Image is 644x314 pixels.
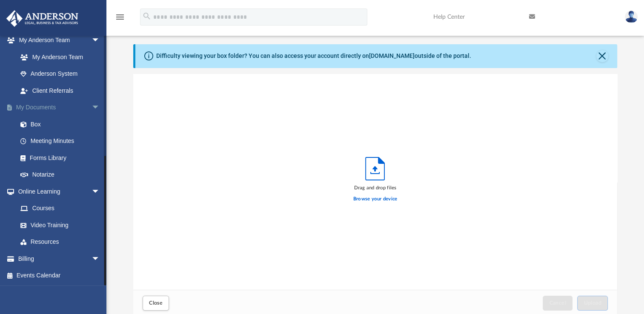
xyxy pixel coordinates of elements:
[625,11,638,23] img: User Pic
[92,250,109,268] span: arrow_drop_down
[12,133,113,150] a: Meeting Minutes
[6,99,113,116] a: My Documentsarrow_drop_down
[92,32,109,49] span: arrow_drop_down
[115,12,125,22] i: menu
[133,74,617,290] div: grid
[12,234,109,251] a: Resources
[6,32,109,49] a: My Anderson Teamarrow_drop_down
[12,49,104,66] a: My Anderson Team
[12,82,109,99] a: Client Referrals
[143,296,169,311] button: Close
[156,51,471,60] div: Difficulty viewing your box folder? You can also access your account directly on outside of the p...
[92,183,109,200] span: arrow_drop_down
[353,184,398,192] div: Drag and drop files
[149,300,163,305] span: Close
[12,200,109,217] a: Courses
[12,166,113,183] a: Notarize
[596,50,608,62] button: Close
[6,267,113,284] a: Events Calendar
[12,116,109,133] a: Box
[115,16,125,22] a: menu
[353,195,398,203] label: Browse your device
[12,66,109,83] a: Anderson System
[92,99,109,117] span: arrow_drop_down
[4,10,81,27] img: Anderson Advisors Platinum Portal
[6,250,113,267] a: Billingarrow_drop_down
[142,11,152,21] i: search
[6,183,109,200] a: Online Learningarrow_drop_down
[12,149,109,166] a: Forms Library
[549,300,566,305] span: Cancel
[584,300,601,305] span: Upload
[12,217,104,234] a: Video Training
[369,52,415,59] a: [DOMAIN_NAME]
[543,296,572,311] button: Cancel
